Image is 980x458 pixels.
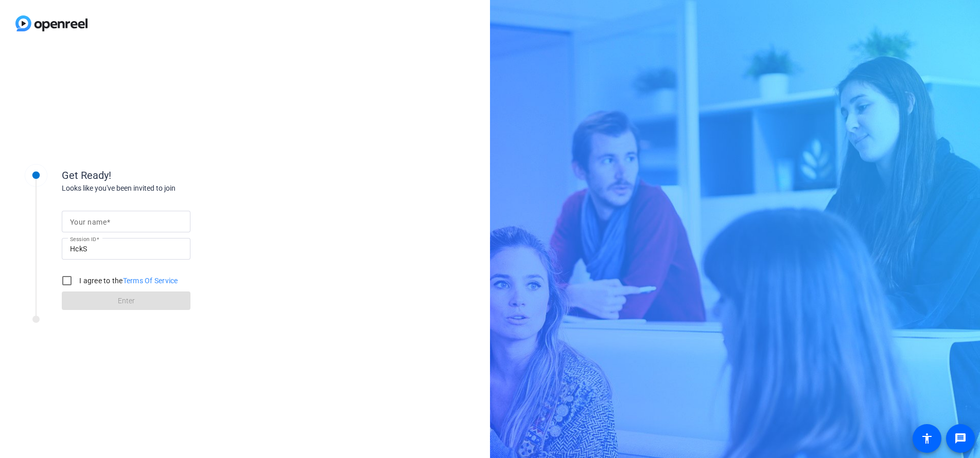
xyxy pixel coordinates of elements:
a: Terms Of Service [123,277,178,285]
label: I agree to the [77,276,178,286]
mat-icon: message [954,432,967,445]
div: Get Ready! [62,168,268,183]
mat-label: Session ID [70,236,96,242]
mat-label: Your name [70,218,107,226]
mat-icon: accessibility [921,432,933,445]
div: Looks like you've been invited to join [62,183,268,194]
